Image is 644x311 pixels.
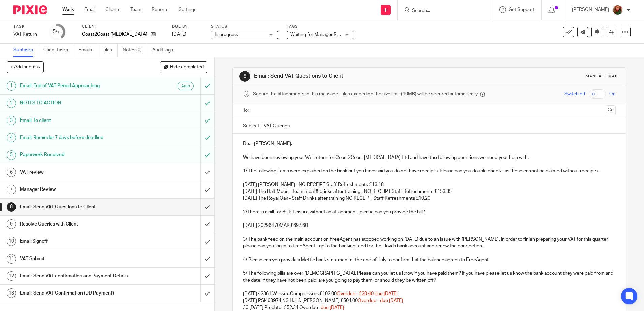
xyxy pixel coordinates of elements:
span: Get Support [509,7,535,12]
a: Emails [78,44,97,57]
div: 3 [7,116,16,125]
h1: Paperwork Received [20,150,136,160]
div: Auto [178,82,194,90]
p: 2/There is a bill for BCP Leisure without an attachment- please can you provide the bill? [243,209,615,215]
button: + Add subtask [7,61,44,73]
img: sallycropped.JPG [612,5,623,15]
div: 2 [7,99,16,108]
span: In progress [215,32,238,37]
div: 4 [7,133,16,142]
p: 1/ The following items were explained on the bank but you have said you do not have receipts. Ple... [243,168,615,174]
div: 5 [7,150,16,160]
p: [DATE] The Half Moon - Team meal & drinks after training - NO RECEIPT Staff Refreshments £153.35 [243,188,615,195]
p: 3/ The bank feed on the main account on FreeAgent has stopped working on [DATE] due to an issue w... [243,236,615,250]
div: 7 [7,185,16,194]
p: [PERSON_NAME] [572,6,609,13]
a: Team [130,6,141,13]
a: Notes (0) [123,44,147,57]
a: Work [62,6,74,13]
button: Hide completed [160,61,207,73]
a: Settings [179,6,196,13]
span: Waiting for Manager Review [290,32,349,37]
h1: VAT review [20,167,136,177]
a: Email [84,6,95,13]
p: We have been reviewing your VAT return for Coast2Coast [MEDICAL_DATA] Ltd and have the following ... [243,154,615,161]
label: Tags [287,24,354,29]
h1: Email: Send VAT Questions to Client [20,202,136,212]
p: [DATE] 42361 Wessex Compressors £102.00 [243,290,615,297]
span: due [DATE] [321,305,344,310]
div: 11 [7,254,16,264]
h1: Email: Reminder 7 days before deadline [20,133,136,143]
div: 10 [7,237,16,246]
span: Overdue - due [DATE] [358,298,403,303]
h1: Resolve Queries with Client [20,219,136,229]
p: Coast2Coast [MEDICAL_DATA] Ltd [82,31,147,38]
span: On [609,91,616,97]
button: Cc [606,105,616,115]
h1: Manager Review [20,184,136,195]
span: [DATE] [172,32,186,37]
p: [DATE] 20296470MAR £697.60 [243,222,615,229]
a: Reports [152,6,168,13]
div: 1 [7,81,16,91]
div: 13 [7,288,16,298]
input: Search [411,8,472,14]
div: 9 [7,219,16,229]
span: Secure the attachments in this message. Files exceeding the size limit (10MB) will be secured aut... [253,91,478,97]
label: Task [13,24,40,29]
span: Overdue - £20.40 due [DATE] [337,291,398,296]
small: /13 [56,30,62,34]
h1: NOTES TO ACTION [20,98,136,108]
h1: Email: End of VAT Period Approaching [20,81,136,91]
label: Subject: [243,123,260,129]
p: 30 [DATE] Predator £52.34 Overdue - [243,304,615,311]
div: 12 [7,271,16,281]
h1: Email: Send VAT Questions to Client [254,73,444,80]
h1: Email: Send VAT confirmation and Payment Details [20,271,136,281]
label: Client [82,24,164,29]
a: Audit logs [152,44,178,57]
div: 5 [53,28,62,36]
p: 5/ The following bills are over [DEMOGRAPHIC_DATA]. Please can you let us know if you have paid t... [243,270,615,284]
a: Subtasks [13,44,38,57]
div: Manual email [586,74,619,79]
a: Clients [105,6,120,13]
div: 8 [7,202,16,212]
a: Client tasks [43,44,73,57]
label: Due by [172,24,202,29]
div: 8 [239,71,250,82]
h1: Email:Signoff [20,236,136,246]
p: [DATE] [PERSON_NAME] - NO RECEIPT Staff Refreshments £13.18 [243,181,615,188]
p: [DATE] The Royal Oak - Staff Drinks after training NO RECEIPT Staff Refreshments £10.20 [243,195,615,202]
a: Files [102,44,118,57]
span: Switch off [564,91,585,97]
img: Pixie [13,5,47,14]
label: To: [243,107,250,114]
h1: Email: To client [20,115,136,126]
p: [DATE] PSI463974INS Hall & [PERSON_NAME] £504.00 [243,297,615,304]
p: 4/ Please can you provide a Mettle bank statement at the end of July to confirm that the balance ... [243,256,615,263]
p: Dear [PERSON_NAME], [243,140,615,147]
div: VAT Return [13,31,40,38]
h1: Email: Send VAT Confirmation (DD Payment) [20,288,136,298]
label: Status [211,24,278,29]
h1: VAT Submit [20,254,136,264]
div: 6 [7,168,16,177]
span: Hide completed [170,65,204,70]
